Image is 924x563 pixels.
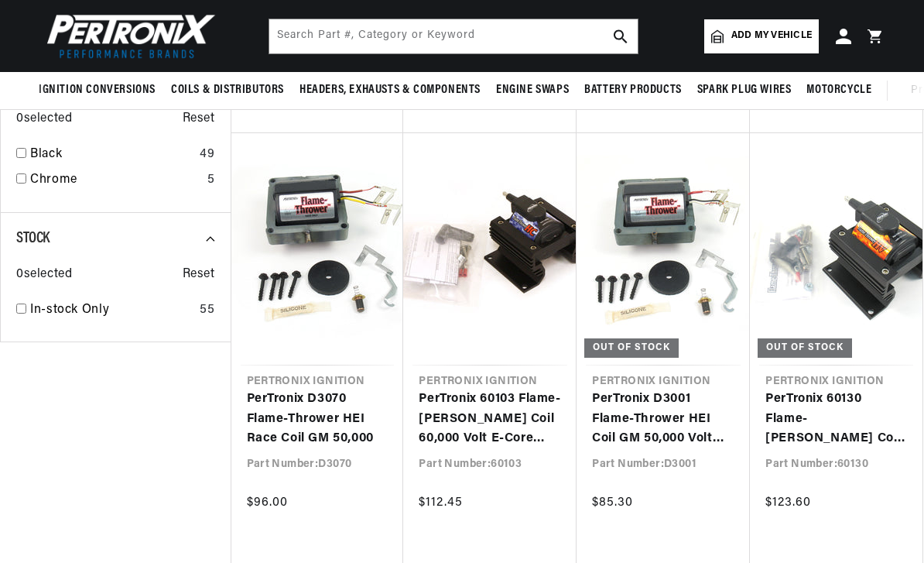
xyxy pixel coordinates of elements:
[765,390,907,449] a: PerTronix 60130 Flame-[PERSON_NAME] Coil 60,000 Volt E-Core 3.0 ohm
[697,82,792,98] span: Spark Plug Wires
[30,145,193,165] a: Black
[207,170,215,191] div: 5
[577,72,690,108] summary: Battery Products
[806,82,871,98] span: Motorcycle
[39,82,156,98] span: Ignition Conversions
[299,82,481,98] span: Headers, Exhausts & Components
[183,109,215,129] span: Reset
[496,82,569,98] span: Engine Swaps
[690,72,799,108] summary: Spark Plug Wires
[163,72,292,108] summary: Coils & Distributors
[292,72,488,108] summary: Headers, Exhausts & Components
[183,265,215,285] span: Reset
[16,109,72,129] span: 0 selected
[200,300,214,321] div: 55
[731,29,812,43] span: Add my vehicle
[171,82,284,98] span: Coils & Distributors
[704,19,819,53] a: Add my vehicle
[247,390,388,449] a: PerTronix D3070 Flame-Thrower HEI Race Coil GM 50,000
[604,19,638,53] button: search button
[16,265,72,285] span: 0 selected
[39,9,217,63] img: Pertronix
[200,145,214,165] div: 49
[419,390,561,449] a: PerTronix 60103 Flame-[PERSON_NAME] Coil 60,000 Volt E-Core 0.32 ohm
[30,170,201,191] a: Chrome
[269,19,638,53] input: Search Part #, Category or Keyword
[30,300,193,321] a: In-stock Only
[799,72,879,108] summary: Motorcycle
[592,390,734,449] a: PerTronix D3001 Flame-Thrower HEI Coil GM 50,000 Volt Red/White Wire
[488,72,577,108] summary: Engine Swaps
[16,231,50,246] span: Stock
[584,82,682,98] span: Battery Products
[39,72,163,108] summary: Ignition Conversions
